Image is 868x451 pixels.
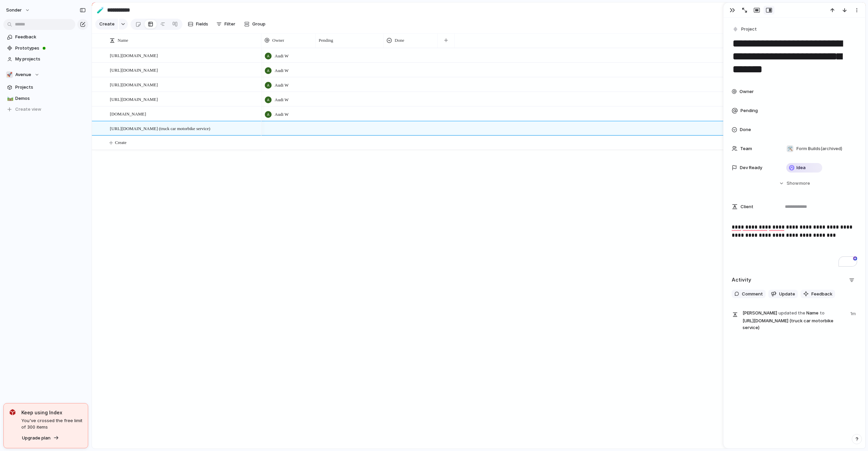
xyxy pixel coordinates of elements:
[20,433,61,443] button: Upgrade plan
[3,43,88,53] a: Prototypes
[275,111,289,118] span: Audi W
[224,21,235,28] span: Filter
[15,84,86,91] span: Projects
[275,82,289,89] span: Audi W
[743,310,777,317] span: [PERSON_NAME]
[110,95,158,103] span: [URL][DOMAIN_NAME]
[395,37,404,44] span: Done
[95,19,118,30] button: Create
[110,110,146,118] span: [DOMAIN_NAME]
[95,5,106,16] button: 🧪
[21,409,82,416] span: Keep using Index
[15,45,86,52] span: Prototypes
[97,5,104,15] div: 🧪
[740,126,751,133] span: Done
[3,5,34,16] button: sonder
[214,19,238,30] button: Filter
[778,310,805,317] span: updated the
[779,291,795,297] span: Update
[110,66,158,74] span: [URL][DOMAIN_NAME]
[15,95,86,102] span: Demos
[6,7,22,14] span: sonder
[768,290,798,299] button: Update
[6,71,13,78] div: 🚀
[787,180,799,187] span: Show
[796,164,806,171] span: Idea
[732,276,751,284] h2: Activity
[740,164,762,171] span: Dev Ready
[15,34,86,40] span: Feedback
[15,56,86,62] span: My projects
[196,21,208,28] span: Fields
[115,139,126,146] span: Create
[811,291,832,297] span: Feedback
[185,19,211,30] button: Fields
[740,145,752,152] span: Team
[3,104,88,114] button: Create view
[21,417,82,431] span: You've crossed the free limit of 300 items
[252,21,265,28] span: Group
[801,290,835,299] button: Feedback
[118,37,128,44] span: Name
[3,54,88,64] a: My projects
[741,107,758,114] span: Pending
[820,310,825,317] span: to
[741,203,753,210] span: Client
[241,19,269,30] button: Group
[99,21,115,28] span: Create
[110,51,158,59] span: [URL][DOMAIN_NAME]
[275,67,289,74] span: Audi W
[7,94,12,102] div: 🛤️
[110,124,210,132] span: [URL][DOMAIN_NAME] (truck car motorbike service)
[742,291,763,297] span: Comment
[6,95,13,102] button: 🛤️
[272,37,284,44] span: Owner
[275,53,289,59] span: Audi W
[732,290,766,299] button: Comment
[15,71,31,78] span: Avenue
[741,26,757,33] span: Project
[796,146,842,151] span: Form Builds (archived)
[743,309,846,331] span: Name [URL][DOMAIN_NAME] (truck car motorbike service)
[275,96,289,103] span: Audi W
[850,309,857,317] span: 1m
[15,106,41,113] span: Create view
[732,223,857,267] div: To enrich screen reader interactions, please activate Accessibility in Grammarly extension settings
[22,435,51,441] span: Upgrade plan
[799,180,810,187] span: more
[3,70,88,80] button: 🚀Avenue
[319,37,333,44] span: Pending
[739,88,754,95] span: Owner
[3,32,88,42] a: Feedback
[731,24,759,34] button: Project
[3,93,88,104] a: 🛤️Demos
[732,177,857,190] button: Showmore
[3,82,88,92] a: Projects
[110,80,158,88] span: [URL][DOMAIN_NAME]
[787,145,793,152] div: 🛠️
